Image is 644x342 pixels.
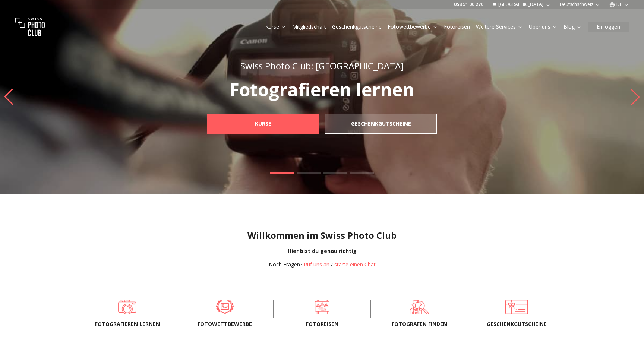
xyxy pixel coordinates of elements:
[188,320,261,328] span: Fotowettbewerbe
[285,300,359,314] a: Fotoreisen
[480,320,553,328] span: Geschenkgutscheine
[325,114,437,134] a: Geschenkgutscheine
[292,23,326,31] a: Mitgliedschaft
[191,81,453,99] p: Fotografieren lernen
[334,261,376,268] button: starte einen Chat
[6,247,638,255] div: Hier bist du genau richtig
[473,22,526,32] button: Weitere Services
[388,23,438,31] a: Fotowettbewerbe
[188,300,261,314] a: Fotowettbewerbe
[526,22,561,32] button: Über uns
[561,22,585,32] button: Blog
[91,300,164,314] a: Fotografieren lernen
[285,320,359,328] span: Fotoreisen
[563,23,582,31] a: Blog
[444,23,470,31] a: Fotoreisen
[529,23,558,31] a: Über uns
[240,60,404,72] span: Swiss Photo Club: [GEOGRAPHIC_DATA]
[454,1,483,7] a: 058 51 00 270
[588,22,629,32] button: Einloggen
[15,12,45,42] img: Swiss photo club
[289,22,329,32] button: Mitgliedschaft
[207,114,319,134] a: Kurse
[329,22,385,32] button: Geschenkgutscheine
[383,300,456,314] a: Fotografen finden
[441,22,473,32] button: Fotoreisen
[6,229,638,241] h1: Willkommen im Swiss Photo Club
[383,320,456,328] span: Fotografen finden
[480,300,553,314] a: Geschenkgutscheine
[265,23,286,31] a: Kurse
[304,261,329,268] a: Ruf uns an
[332,23,382,31] a: Geschenkgutscheine
[385,22,441,32] button: Fotowettbewerbe
[476,23,523,31] a: Weitere Services
[262,22,289,32] button: Kurse
[255,120,271,127] b: Kurse
[351,120,411,127] b: Geschenkgutscheine
[269,261,302,268] span: Noch Fragen?
[91,320,164,328] span: Fotografieren lernen
[269,261,376,268] div: /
